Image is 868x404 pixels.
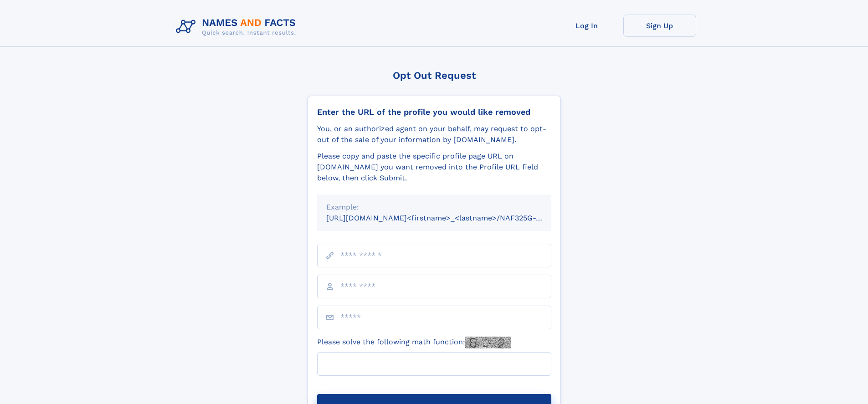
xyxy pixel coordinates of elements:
[623,15,696,37] a: Sign Up
[317,107,551,117] div: Enter the URL of the profile you would like removed
[172,15,303,39] img: Logo Names and Facts
[326,202,542,213] div: Example:
[326,214,569,222] small: [URL][DOMAIN_NAME]<firstname>_<lastname>/NAF325G-xxxxxxxx
[550,15,623,37] a: Log In
[317,123,551,145] div: You, or an authorized agent on your behalf, may request to opt-out of the sale of your informatio...
[308,70,561,81] div: Opt Out Request
[317,151,551,184] div: Please copy and paste the specific profile page URL on [DOMAIN_NAME] you want removed into the Pr...
[317,337,511,348] label: Please solve the following math function:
